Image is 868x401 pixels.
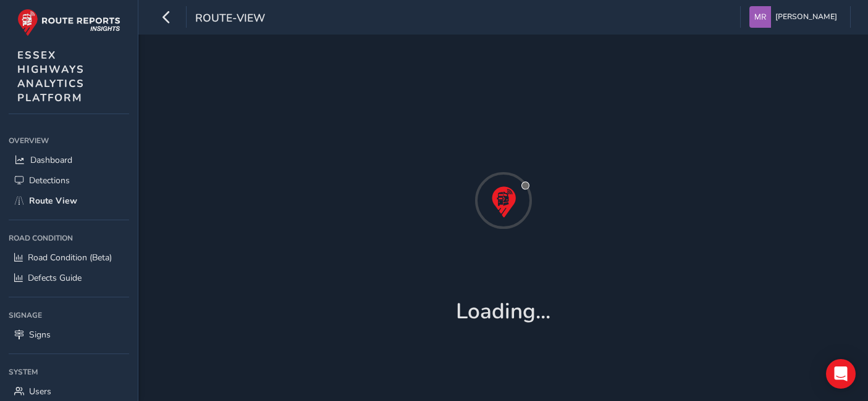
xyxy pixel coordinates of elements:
[9,325,129,345] a: Signs
[9,191,129,211] a: Route View
[29,175,70,186] span: Detections
[29,386,51,397] span: Users
[9,170,129,191] a: Detections
[456,299,550,325] h1: Loading...
[29,329,51,341] span: Signs
[9,131,129,150] div: Overview
[30,154,72,166] span: Dashboard
[17,9,120,36] img: rr logo
[17,48,85,105] span: ESSEX HIGHWAYS ANALYTICS PLATFORM
[749,6,841,28] button: [PERSON_NAME]
[9,247,129,268] a: Road Condition (Beta)
[749,6,771,28] img: diamond-layout
[28,252,112,263] span: Road Condition (Beta)
[9,150,129,170] a: Dashboard
[9,229,129,247] div: Road Condition
[195,10,265,28] span: route-view
[9,306,129,325] div: Signage
[826,359,856,389] div: Open Intercom Messenger
[9,363,129,381] div: System
[775,6,837,28] span: [PERSON_NAME]
[29,195,77,207] span: Route View
[28,272,82,284] span: Defects Guide
[9,268,129,288] a: Defects Guide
